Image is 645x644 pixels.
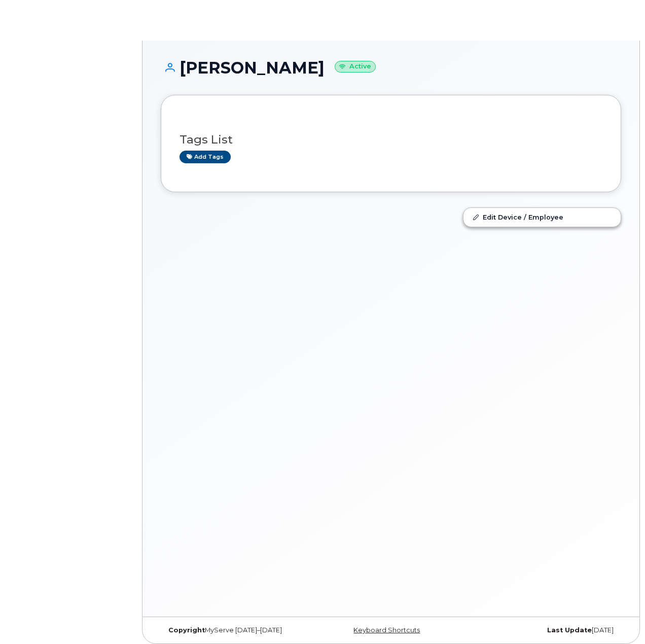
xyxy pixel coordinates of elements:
strong: Copyright [168,626,205,634]
a: Add tags [180,151,231,163]
a: Edit Device / Employee [463,208,621,226]
h1: [PERSON_NAME] [161,59,621,77]
div: MyServe [DATE]–[DATE] [161,626,314,634]
strong: Last Update [547,626,592,634]
h3: Tags List [180,133,602,146]
a: Keyboard Shortcuts [353,626,420,634]
small: Active [335,61,376,73]
div: [DATE] [468,626,621,634]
